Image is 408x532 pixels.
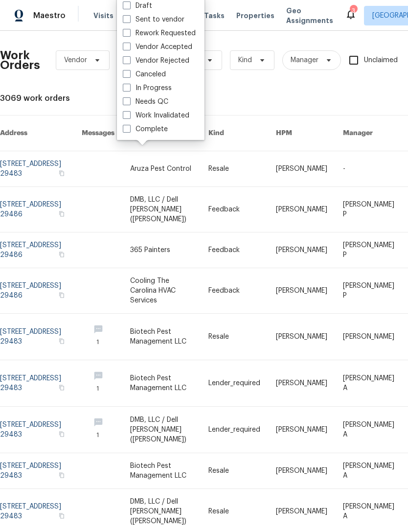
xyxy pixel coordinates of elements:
[201,360,268,407] td: Lender_required
[268,187,335,232] td: [PERSON_NAME]
[268,268,335,314] td: [PERSON_NAME]
[201,314,268,360] td: Resale
[122,268,201,314] td: Cooling The Carolina HVAC Services
[268,360,335,407] td: [PERSON_NAME]
[64,55,87,65] span: Vendor
[335,407,403,453] td: [PERSON_NAME] A
[123,1,152,11] label: Draft
[123,69,166,79] label: Canceled
[335,232,403,268] td: [PERSON_NAME] P
[335,268,403,314] td: [PERSON_NAME] P
[364,55,398,66] span: Unclaimed
[201,187,268,232] td: Feedback
[335,187,403,232] td: [PERSON_NAME] P
[350,6,357,16] div: 3
[335,151,403,187] td: -
[236,11,274,21] span: Properties
[335,116,403,151] th: Manager
[123,28,196,38] label: Rework Requested
[268,314,335,360] td: [PERSON_NAME]
[123,15,184,24] label: Sent to vendor
[122,187,201,232] td: DMB, LLC / Dell [PERSON_NAME] ([PERSON_NAME])
[201,151,268,187] td: Resale
[57,430,66,439] button: Copy Address
[335,453,403,489] td: [PERSON_NAME] A
[57,250,66,259] button: Copy Address
[268,116,335,151] th: HPM
[122,151,201,187] td: Aruza Pest Control
[335,314,403,360] td: [PERSON_NAME]
[268,453,335,489] td: [PERSON_NAME]
[122,407,201,453] td: DMB, LLC / Dell [PERSON_NAME] ([PERSON_NAME])
[201,232,268,268] td: Feedback
[201,453,268,489] td: Resale
[335,360,403,407] td: [PERSON_NAME] A
[123,56,189,66] label: Vendor Rejected
[268,151,335,187] td: [PERSON_NAME]
[57,169,66,178] button: Copy Address
[57,511,66,520] button: Copy Address
[122,360,201,407] td: Biotech Pest Management LLC
[268,232,335,268] td: [PERSON_NAME]
[201,407,268,453] td: Lender_required
[57,471,66,480] button: Copy Address
[57,383,66,392] button: Copy Address
[123,42,192,52] label: Vendor Accepted
[122,453,201,489] td: Biotech Pest Management LLC
[74,116,122,151] th: Messages
[57,291,66,300] button: Copy Address
[291,55,318,65] span: Manager
[204,12,225,19] span: Tasks
[93,11,113,21] span: Visits
[122,314,201,360] td: Biotech Pest Management LLC
[57,209,66,218] button: Copy Address
[123,97,168,107] label: Needs QC
[201,116,268,151] th: Kind
[123,111,189,120] label: Work Invalidated
[238,55,252,65] span: Kind
[286,6,333,25] span: Geo Assignments
[57,337,66,346] button: Copy Address
[123,83,172,93] label: In Progress
[33,11,66,21] span: Maestro
[122,232,201,268] td: 365 Painters
[123,124,168,134] label: Complete
[201,268,268,314] td: Feedback
[268,407,335,453] td: [PERSON_NAME]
